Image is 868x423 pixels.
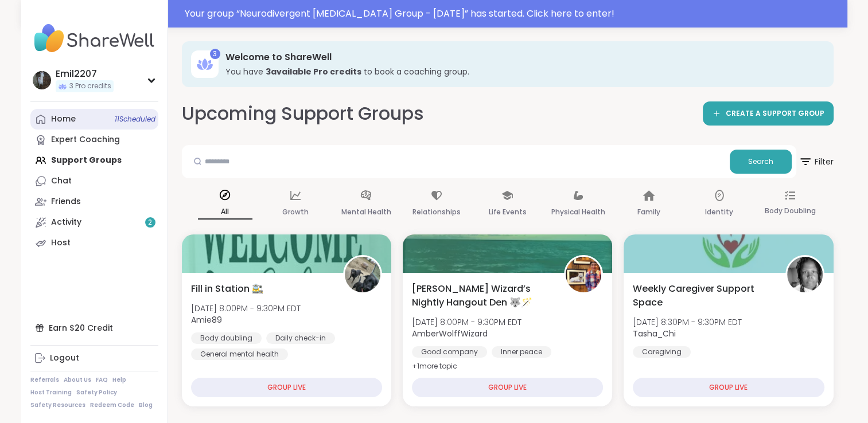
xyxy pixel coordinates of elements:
[225,66,818,77] h3: You have to book a coaching group.
[51,113,76,125] div: Home
[51,134,120,146] div: Expert Coaching
[30,191,158,212] a: Friends
[412,378,603,397] div: GROUP LIVE
[191,303,301,314] span: [DATE] 8:00PM - 9:30PM EDT
[30,348,158,369] a: Logout
[266,332,335,344] div: Daily check-in
[30,401,85,409] a: Safety Resources
[139,401,153,409] a: Blog
[56,68,114,80] div: Emil2207
[51,217,81,228] div: Activity
[225,51,818,64] h3: Welcome to ShareWell
[51,237,71,249] div: Host
[30,130,158,150] a: Expert Coaching
[198,205,252,220] p: All
[30,109,158,130] a: Home11Scheduled
[726,109,824,119] span: CREATE A SUPPORT GROUP
[50,352,79,364] div: Logout
[633,328,676,339] b: Tasha_Chi
[748,156,773,167] span: Search
[191,314,222,326] b: Amie89
[30,376,59,384] a: Referrals
[787,257,823,292] img: Tasha_Chi
[412,316,521,328] span: [DATE] 8:00PM - 9:30PM EDT
[210,49,220,59] div: 3
[412,328,488,339] b: AmberWolffWizard
[345,257,380,292] img: Amie89
[112,376,126,384] a: Help
[51,196,81,207] div: Friends
[551,205,605,219] p: Physical Health
[705,205,733,219] p: Identity
[633,346,691,358] div: Caregiving
[566,257,601,292] img: AmberWolffWizard
[191,332,262,344] div: Body doubling
[90,401,134,409] a: Redeem Code
[633,316,742,328] span: [DATE] 8:30PM - 9:30PM EDT
[191,378,382,397] div: GROUP LIVE
[30,233,158,253] a: Host
[30,171,158,191] a: Chat
[799,148,834,175] span: Filter
[191,282,263,296] span: Fill in Station 🚉
[64,376,91,384] a: About Us
[51,175,72,187] div: Chat
[30,212,158,233] a: Activity2
[412,205,461,219] p: Relationships
[30,318,158,338] div: Earn $20 Credit
[282,205,309,219] p: Growth
[69,81,111,91] span: 3 Pro credits
[633,282,772,310] span: Weekly Caregiver Support Space
[730,150,792,174] button: Search
[191,348,288,360] div: General mental health
[488,205,526,219] p: Life Events
[96,376,108,384] a: FAQ
[182,101,424,127] h2: Upcoming Support Groups
[492,346,551,358] div: Inner peace
[637,205,660,219] p: Family
[76,389,117,397] a: Safety Policy
[341,205,391,219] p: Mental Health
[185,7,840,21] div: Your group “ Neurodivergent [MEDICAL_DATA] Group - [DATE] ” has started. Click here to enter!
[412,346,487,358] div: Good company
[703,101,834,126] a: CREATE A SUPPORT GROUP
[30,18,158,58] img: ShareWell Nav Logo
[412,282,551,310] span: [PERSON_NAME] Wizard’s Nightly Hangout Den 🐺🪄
[148,218,152,228] span: 2
[30,389,72,397] a: Host Training
[799,145,834,178] button: Filter
[764,204,815,218] p: Body Doubling
[33,71,51,89] img: Emil2207
[633,378,824,397] div: GROUP LIVE
[115,115,155,124] span: 11 Scheduled
[266,66,361,77] b: 3 available Pro credit s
